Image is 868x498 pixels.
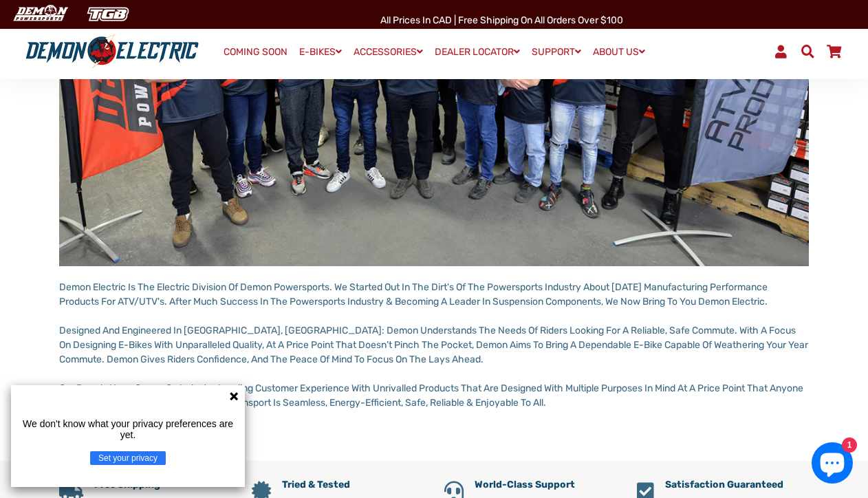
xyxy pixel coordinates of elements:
p: We don't know what your privacy preferences are yet. [17,418,239,440]
img: Demon Electric [7,3,73,25]
a: DEALER LOCATOR [430,42,525,62]
a: COMING SOON [219,43,292,62]
p: Demon Electric Is The Electric Division Of Demon Powersports. We Started Out In The Dirt's Of The... [59,280,809,410]
h5: Tried & Tested [282,479,424,491]
button: Set your privacy [90,451,166,465]
a: E-BIKES [294,42,347,62]
a: SUPPORT [527,42,586,62]
a: ACCESSORIES [349,42,428,62]
a: ABOUT US [588,42,650,62]
h5: World-Class Support [475,479,616,491]
span: All Prices in CAD | Free shipping on all orders over $100 [380,14,623,26]
img: Demon Electric logo [21,34,204,69]
inbox-online-store-chat: Shopify online store chat [807,442,857,487]
h5: Satisfaction Guaranteed [665,479,809,491]
img: TGB Canada [80,3,136,25]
